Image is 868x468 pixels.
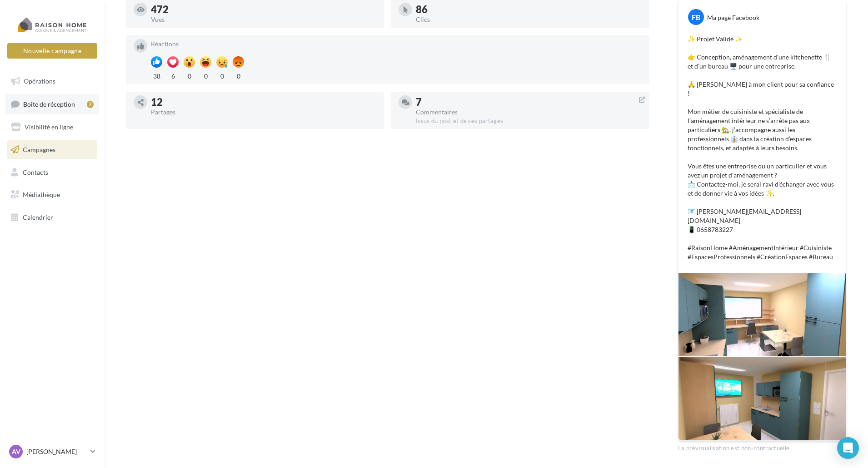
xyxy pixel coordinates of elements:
div: Commentaires [416,109,642,115]
div: 12 [151,97,377,107]
button: Nouvelle campagne [7,43,97,59]
a: Contacts [5,163,99,182]
div: Clics [416,16,642,23]
div: La prévisualisation est non-contractuelle [678,441,846,453]
div: Réactions [151,41,642,47]
span: AV [12,447,20,456]
div: Ma page Facebook [707,13,759,22]
div: 7 [416,97,642,107]
a: Boîte de réception7 [5,94,99,114]
div: 6 [167,70,179,81]
span: Campagnes [23,146,55,153]
a: Médiathèque [5,185,99,204]
span: Boîte de réception [23,100,75,108]
div: 0 [184,70,195,81]
div: Open Intercom Messenger [837,437,859,459]
a: Calendrier [5,208,99,227]
span: Médiathèque [23,191,60,198]
div: 472 [151,5,377,15]
a: Visibilité en ligne [5,118,99,137]
div: 38 [151,70,162,81]
a: Campagnes [5,140,99,159]
div: Vues [151,16,377,23]
div: 86 [416,5,642,15]
p: ✨ Projet Validé ✨ 👉 Conception, aménagement d’une kitchenette 🍴 et d’un bureau 🖥️ pour une entrep... [688,34,837,261]
span: Opérations [24,77,55,85]
a: Opérations [5,72,99,91]
div: 0 [233,70,244,81]
div: FB [688,9,704,25]
span: Visibilité en ligne [25,123,73,131]
span: Contacts [23,168,48,176]
div: 0 [200,70,211,81]
div: 0 [216,70,228,81]
a: AV [PERSON_NAME] [7,443,97,460]
div: Issus du post et de ses partages [416,117,642,125]
p: [PERSON_NAME] [26,447,87,456]
span: Calendrier [23,213,53,221]
div: Partages [151,109,377,115]
div: 7 [87,101,94,108]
